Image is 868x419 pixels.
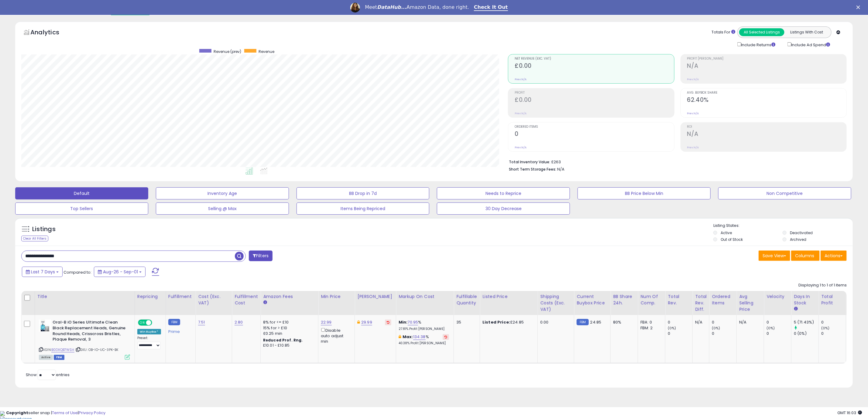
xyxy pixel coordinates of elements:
button: Aug-26 - Sep-01 [94,267,146,277]
div: Displaying 1 to 1 of 1 items [798,282,847,288]
button: BB Price Below Min [578,187,711,199]
div: Amazon Fees [263,293,316,300]
h5: Analytics [30,28,71,38]
button: Top Sellers [15,203,148,215]
div: Include Returns [733,41,783,48]
div: FBA: 0 [640,320,660,325]
img: 41E5lPMiAXL._SL40_.jpg [39,320,51,332]
span: Profit [PERSON_NAME] [687,57,846,61]
div: £24.85 [482,320,533,325]
button: Non Competitive [718,187,851,199]
button: Needs to Reprice [437,187,570,199]
label: Active [721,230,732,235]
i: DataHub... [377,4,407,10]
small: (0%) [821,326,830,331]
div: N/A [695,320,705,325]
span: ROI [687,125,846,129]
h2: £0.00 [515,96,674,105]
div: 0 (0%) [794,331,818,336]
h2: N/A [687,62,846,71]
div: Clear All Filters [21,236,48,241]
small: FBM [577,319,588,325]
button: Actions [821,251,847,261]
span: Columns [795,253,814,259]
span: ON [139,320,146,325]
span: Avg. Buybox Share [687,91,846,95]
label: Archived [790,237,806,242]
span: FBM [54,355,65,360]
b: Oral-B iO Series Ultimate Clean Black Replacement Heads, Genuine Round Heads, Crisscross Bristles... [53,320,126,344]
b: Short Term Storage Fees: [509,167,556,172]
h2: 62.40% [687,96,846,105]
span: Net Revenue (Exc. VAT) [515,57,674,61]
small: Prev: N/A [687,112,699,115]
button: 30 Day Decrease [437,203,570,215]
div: £10.01 - £10.85 [263,343,314,348]
button: Listings With Cost [784,28,829,36]
div: Velocity [767,293,789,300]
div: Num of Comp. [640,293,663,306]
h2: N/A [687,130,846,139]
span: N/A [557,166,564,172]
label: Out of Stock [721,237,743,242]
div: Total Rev. [668,293,690,306]
div: Disable auto adjust min [321,327,350,345]
small: Amazon Fees. [263,300,267,305]
b: Listed Price: [482,319,510,325]
b: Reduced Prof. Rng. [263,338,303,343]
span: Aug-26 - Sep-01 [103,269,138,275]
div: Close [856,5,863,9]
span: Last 7 Days [31,269,55,275]
span: 24.85 [590,319,602,325]
div: % [399,334,449,345]
h2: £0.00 [515,62,674,71]
small: (0%) [712,326,720,331]
small: Days In Stock. [794,306,798,312]
span: OFF [151,320,161,325]
div: Win BuyBox * [137,329,161,334]
div: 0 [821,320,846,325]
button: BB Drop in 7d [297,187,430,199]
div: Totals For [712,29,735,35]
div: FBM: 2 [640,325,660,331]
small: Prev: N/A [515,78,527,81]
button: Selling @ Max [156,203,289,215]
li: £263 [509,158,842,165]
div: Repricing [137,293,163,300]
a: B0DXQB7WSH [51,347,74,352]
a: 70.95 [408,319,418,325]
span: | SKU: OB-IO-UC-3PK-BK [75,347,118,352]
div: % [399,320,449,331]
span: Show: entries [26,372,70,378]
button: Default [15,187,148,199]
small: (0%) [767,326,775,331]
button: Columns [791,251,820,261]
div: 15% for > £10 [263,325,314,331]
div: 0 [821,331,846,336]
a: 7.51 [198,319,205,325]
b: Min: [399,319,408,325]
div: BB Share 24h. [613,293,635,306]
div: Min Price [321,293,352,300]
a: 2.80 [235,319,243,325]
div: 0 [712,331,736,336]
p: 40.38% Profit [PERSON_NAME] [399,341,449,345]
div: 0 [767,331,791,336]
div: Avg Selling Price [739,293,761,313]
small: Prev: N/A [515,112,527,115]
div: ASIN: [39,320,130,359]
div: Title [37,293,132,300]
small: Prev: N/A [687,78,699,81]
div: 5 (71.43%) [794,320,818,325]
small: Prev: N/A [687,146,699,149]
b: Total Inventory Value: [509,159,550,164]
div: Preset: [137,336,161,349]
h5: Listings [32,225,56,234]
div: Fulfillment [168,293,193,300]
div: 80% [613,320,633,325]
div: Fulfillable Quantity [456,293,477,306]
div: Fulfillment Cost [235,293,258,306]
div: Listed Price [482,293,535,300]
div: 0 [767,320,791,325]
button: Items Being Repriced [297,203,430,215]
